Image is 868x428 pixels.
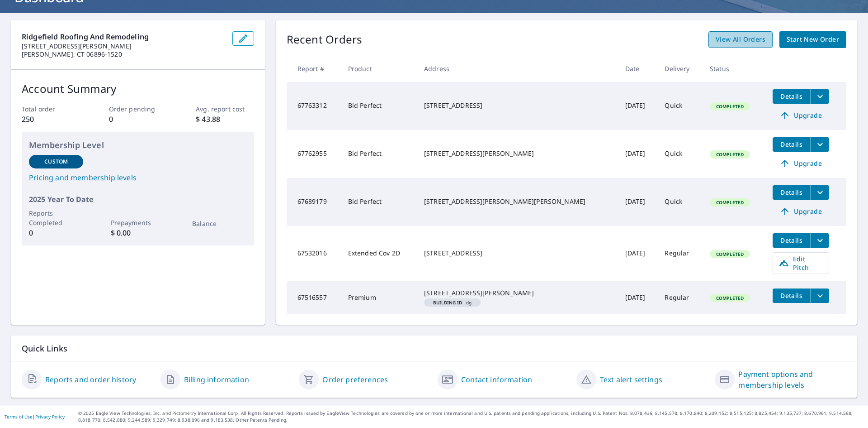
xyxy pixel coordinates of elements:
[341,178,417,226] td: Bid Perfect
[711,199,749,206] span: Completed
[787,34,839,45] span: Start New Order
[111,227,165,238] p: $ 0.00
[287,226,341,281] td: 67532016
[773,289,811,303] button: detailsBtn-67516557
[618,82,658,130] td: [DATE]
[711,103,749,110] span: Completed
[424,197,611,206] div: [STREET_ADDRESS][PERSON_NAME][PERSON_NAME]
[184,374,249,385] a: Billing information
[424,249,611,258] div: [STREET_ADDRESS]
[618,226,658,281] td: [DATE]
[811,89,829,104] button: filesDropdownBtn-67763312
[22,31,225,42] p: Ridgefield Roofing and Remodeling
[29,208,83,227] p: Reports Completed
[111,218,165,227] p: Prepayments
[109,104,167,114] p: Order pending
[29,139,247,151] p: Membership Level
[22,50,225,58] p: [PERSON_NAME], CT 06896-1520
[618,55,658,82] th: Date
[5,414,65,419] p: |
[45,374,136,385] a: Reports and order history
[778,206,824,217] span: Upgrade
[811,233,829,248] button: filesDropdownBtn-67532016
[341,130,417,178] td: Bid Perfect
[778,92,805,101] span: Details
[657,82,703,130] td: Quick
[35,414,65,420] a: Privacy Policy
[708,31,773,48] a: View All Orders
[778,140,805,149] span: Details
[657,281,703,314] td: Regular
[341,82,417,130] td: Bid Perfect
[773,108,829,123] a: Upgrade
[600,374,662,385] a: Text alert settings
[779,31,846,48] a: Start New Order
[773,137,811,152] button: detailsBtn-67762955
[428,300,477,305] span: dg
[424,149,611,158] div: [STREET_ADDRESS][PERSON_NAME]
[778,291,805,300] span: Details
[22,114,80,125] p: 250
[461,374,532,385] a: Contact information
[773,156,829,171] a: Upgrade
[657,130,703,178] td: Quick
[657,226,703,281] td: Regular
[618,281,658,314] td: [DATE]
[811,137,829,152] button: filesDropdownBtn-67762955
[287,82,341,130] td: 67763312
[424,289,611,298] div: [STREET_ADDRESS][PERSON_NAME]
[433,300,462,305] em: Building ID
[773,204,829,219] a: Upgrade
[22,343,846,354] p: Quick Links
[287,281,341,314] td: 67516557
[196,104,254,114] p: Avg. report cost
[778,110,824,121] span: Upgrade
[773,89,811,104] button: detailsBtn-67763312
[22,42,225,50] p: [STREET_ADDRESS][PERSON_NAME]
[22,81,254,97] p: Account Summary
[811,289,829,303] button: filesDropdownBtn-67516557
[417,55,618,82] th: Address
[778,236,805,245] span: Details
[29,194,247,205] p: 2025 Year To Date
[29,227,83,238] p: 0
[22,104,80,114] p: Total order
[5,414,33,420] a: Terms of Use
[711,251,749,257] span: Completed
[109,114,167,125] p: 0
[703,55,765,82] th: Status
[341,226,417,281] td: Extended Cov 2D
[618,130,658,178] td: [DATE]
[424,101,611,110] div: [STREET_ADDRESS]
[738,369,846,390] a: Payment options and membership levels
[773,185,811,200] button: detailsBtn-67689179
[778,188,805,197] span: Details
[657,55,703,82] th: Delivery
[287,130,341,178] td: 67762955
[322,374,388,385] a: Order preferences
[716,34,765,45] span: View All Orders
[192,219,246,228] p: Balance
[778,158,824,169] span: Upgrade
[196,114,254,125] p: $ 43.88
[287,31,363,48] p: Recent Orders
[78,410,863,423] p: © 2025 Eagle View Technologies, Inc. and Pictometry International Corp. All Rights Reserved. Repo...
[341,55,417,82] th: Product
[711,151,749,158] span: Completed
[287,178,341,226] td: 67689179
[341,281,417,314] td: Premium
[618,178,658,226] td: [DATE]
[773,233,811,248] button: detailsBtn-67532016
[29,172,247,183] a: Pricing and membership levels
[657,178,703,226] td: Quick
[811,185,829,200] button: filesDropdownBtn-67689179
[778,255,823,272] span: Edit Pitch
[44,158,68,166] p: Custom
[773,252,829,274] a: Edit Pitch
[711,295,749,301] span: Completed
[287,55,341,82] th: Report #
